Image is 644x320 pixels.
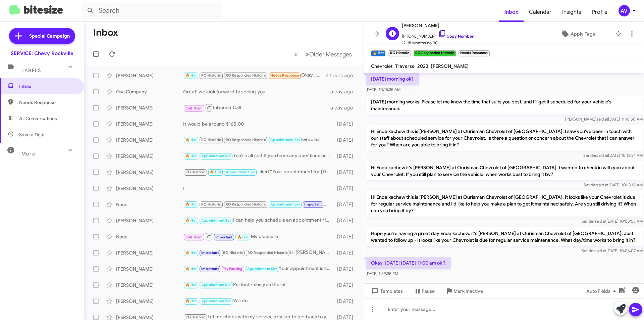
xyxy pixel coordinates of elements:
span: Important [201,267,219,271]
span: [DATE] 1:59:35 PM [366,271,398,276]
span: Inbox [19,83,76,90]
p: Hi Endalkachew this is [PERSON_NAME] at Ourisman Chevrolet of [GEOGRAPHIC_DATA]. It looks like yo... [366,191,643,217]
div: [PERSON_NAME] [116,185,183,192]
span: RO Historic [185,315,205,319]
div: a day ago [330,88,359,95]
span: [PERSON_NAME] [402,21,474,30]
div: Your appointment is scheduled for [DATE] at 8 am for an oil change and tire rotation. Thank you! [183,265,334,273]
input: Search [81,3,222,19]
button: Templates [364,285,408,297]
a: Insights [557,2,587,22]
span: RO Historic [201,138,221,142]
div: It would be around $165.00 [183,121,334,127]
span: Appointment Set [201,283,231,287]
span: RO Responded Historic [226,138,266,142]
div: Will do [183,297,334,305]
div: [DATE] [334,201,359,208]
div: [PERSON_NAME] [116,121,183,127]
span: Auto Fields [586,285,619,297]
div: Liked “Your appointment for [DATE] 11:00 is all set. See you then!” [183,168,334,176]
span: 12-18 Months no RO [402,40,474,46]
span: 🔥 Hot [185,73,197,78]
span: Pause [422,285,435,297]
span: 🔥 Hot [185,283,197,287]
span: Special Campaign [29,33,70,39]
button: Previous [290,47,302,61]
div: Great! we look forward to seeing you [183,88,330,95]
span: 🔥 Hot [185,138,197,142]
div: [PERSON_NAME] [116,169,183,176]
button: Next [302,47,356,61]
div: [PERSON_NAME] [116,249,183,256]
div: [PERSON_NAME] [116,72,183,79]
button: AV [613,5,637,16]
div: None [116,201,183,208]
div: [DATE] [334,153,359,159]
a: Special Campaign [9,28,75,44]
span: Appointment Set [247,267,277,271]
div: Gsa Company [116,88,183,95]
span: « [294,50,298,58]
small: Needs Response [459,50,489,56]
span: 🔥 Hot [185,154,197,158]
span: [PERSON_NAME] [DATE] 11:18:50 AM [565,117,643,122]
span: Calendar [524,2,557,22]
div: a day ago [330,104,359,111]
div: [PERSON_NAME] [116,104,183,111]
div: [DATE] [334,137,359,143]
button: Mark Inactive [440,285,488,297]
span: Appointment Set [270,138,300,142]
p: Okay, [DATE] [DATE] 11:00 am ok ? [366,257,451,269]
div: [PERSON_NAME] [116,217,183,224]
div: [DATE] [334,298,359,305]
div: [PERSON_NAME] [116,137,183,143]
span: Apply Tags [571,28,595,40]
div: [PERSON_NAME] [116,153,183,159]
div: [DATE] [334,185,359,192]
span: 2023 [417,63,428,69]
div: Inbound Call [183,103,330,112]
div: Gracias [183,136,334,144]
span: said at [597,182,608,187]
div: Okay, [DATE] [DATE] 11:00 am ok ? [183,72,326,79]
p: Hope you're having a great day Endalkachew. it's [PERSON_NAME] at Ourisman Chevrolet of [GEOGRAPH... [366,227,643,246]
span: All Conversations [19,115,57,122]
span: Appointment Set [270,202,300,207]
div: Perfect - see you there! [183,281,334,289]
div: [PERSON_NAME] [116,266,183,272]
span: said at [596,153,608,158]
span: Appointment Set [201,218,231,223]
span: Save a Deal [19,131,44,138]
div: [DATE] [334,121,359,127]
a: Copy Number [438,34,474,39]
div: [DATE] [334,169,359,176]
span: said at [595,248,606,253]
span: 🔥 Hot [185,267,197,271]
span: 🔥 Hot [185,202,197,207]
div: 2 hours ago [326,72,359,79]
div: My pleasure! [183,232,334,241]
button: Apply Tags [543,28,612,40]
div: [PERSON_NAME] [116,298,183,305]
span: 🔥 Hot [185,250,197,255]
span: [PHONE_NUMBER] [402,30,474,40]
span: Needs Response [19,99,76,106]
span: Appointment Set [226,170,255,174]
span: Sender [DATE] 10:06:07 AM [582,248,643,253]
div: I can help you schedule an appointment right here, Or you can call us at [PHONE_NUMBER] [183,217,334,224]
a: Inbox [499,2,524,22]
span: Appointment Set [201,154,231,158]
span: RO Responded Historic [226,202,266,207]
a: Profile [587,2,613,22]
span: Traverse [395,63,415,69]
div: None [116,233,183,240]
small: 🔥 Hot [371,50,385,56]
div: [DATE] [334,217,359,224]
span: 🔥 Hot [185,299,197,303]
div: My pleasure! [183,200,334,208]
span: Needs Response [270,73,299,78]
div: I [183,185,334,192]
div: [DATE] [334,282,359,288]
